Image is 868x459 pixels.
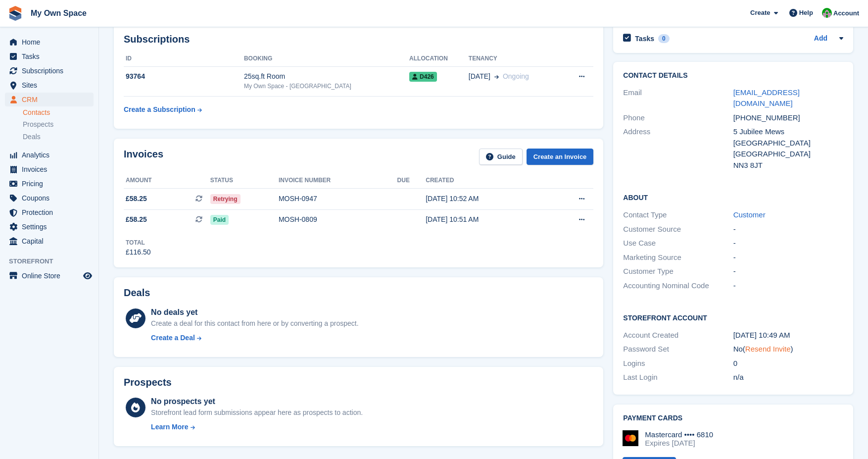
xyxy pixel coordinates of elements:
span: Analytics [22,148,81,162]
div: Phone [623,112,733,124]
div: Create a deal for this contact from here or by converting a prospect. [151,318,358,329]
span: Sites [22,78,81,92]
div: No prospects yet [151,396,363,408]
div: n/a [733,372,843,383]
a: menu [5,234,94,248]
div: Marketing Source [623,252,733,263]
div: [GEOGRAPHIC_DATA] [733,149,843,160]
a: menu [5,148,94,162]
div: [PHONE_NUMBER] [733,112,843,124]
a: Create a Subscription [124,101,202,119]
div: NN3 8JT [733,160,843,171]
a: Create a Deal [151,333,358,343]
th: Tenancy [469,51,562,67]
a: menu [5,162,94,176]
span: D426 [409,72,437,82]
th: Booking [244,51,409,67]
span: Subscriptions [22,64,81,78]
div: Accounting Nominal Code [623,280,733,292]
div: Create a Subscription [124,104,195,115]
div: £116.50 [126,247,151,257]
div: MOSH-0809 [279,214,397,225]
span: £58.25 [126,214,147,225]
div: Learn More [151,422,188,432]
div: Create a Deal [151,333,195,343]
a: [EMAIL_ADDRESS][DOMAIN_NAME] [733,88,800,108]
th: ID [124,51,244,67]
div: Logins [623,358,733,369]
span: Settings [22,220,81,234]
span: ( ) [743,345,793,353]
img: Mastercard Logo [623,430,638,446]
span: Home [22,35,81,49]
div: My Own Space - [GEOGRAPHIC_DATA] [244,82,409,91]
div: MOSH-0947 [279,194,397,204]
h2: Payment cards [623,414,843,422]
div: 5 Jubilee Mews [733,126,843,138]
th: Invoice number [279,173,397,189]
div: Address [623,126,733,171]
span: Paid [210,215,229,225]
span: Create [750,8,770,18]
a: Create an Invoice [527,149,594,165]
span: Pricing [22,177,81,191]
span: Help [799,8,813,18]
div: Password Set [623,344,733,355]
span: Tasks [22,50,81,63]
div: - [733,224,843,235]
th: Amount [124,173,210,189]
div: Mastercard •••• 6810 [645,430,713,439]
div: Customer Type [623,266,733,277]
span: Storefront [9,256,98,266]
th: Allocation [409,51,469,67]
span: CRM [22,93,81,106]
span: Online Store [22,269,81,283]
span: Deals [23,132,41,142]
span: Protection [22,205,81,219]
a: menu [5,64,94,78]
div: [DATE] 10:52 AM [426,194,546,204]
div: [DATE] 10:49 AM [733,330,843,341]
span: Account [833,8,859,18]
h2: About [623,192,843,202]
div: Customer Source [623,224,733,235]
div: Account Created [623,330,733,341]
h2: Prospects [124,377,172,388]
span: Capital [22,234,81,248]
h2: Storefront Account [623,312,843,322]
th: Status [210,173,279,189]
a: menu [5,205,94,219]
th: Due [397,173,426,189]
span: £58.25 [126,194,147,204]
div: [GEOGRAPHIC_DATA] [733,138,843,149]
a: Contacts [23,108,94,117]
div: 25sq.ft Room [244,71,409,82]
a: Deals [23,132,94,142]
a: menu [5,191,94,205]
div: - [733,266,843,277]
div: 93764 [124,71,244,82]
div: Total [126,238,151,247]
span: Prospects [23,120,53,129]
span: Retrying [210,194,241,204]
a: menu [5,35,94,49]
a: Customer [733,210,766,219]
a: Prospects [23,119,94,130]
img: Paula Harris [822,8,832,18]
a: Add [814,33,827,45]
a: menu [5,269,94,283]
div: Use Case [623,238,733,249]
h2: Subscriptions [124,34,593,45]
a: menu [5,78,94,92]
span: Ongoing [503,72,529,80]
h2: Contact Details [623,72,843,80]
h2: Tasks [635,34,654,43]
a: Preview store [82,270,94,282]
div: 0 [658,34,670,43]
img: stora-icon-8386f47178a22dfd0bd8f6a31ec36ba5ce8667c1dd55bd0f319d3a0aa187defe.svg [8,6,23,21]
span: Coupons [22,191,81,205]
div: Last Login [623,372,733,383]
div: - [733,280,843,292]
a: My Own Space [27,5,91,21]
a: Learn More [151,422,363,432]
